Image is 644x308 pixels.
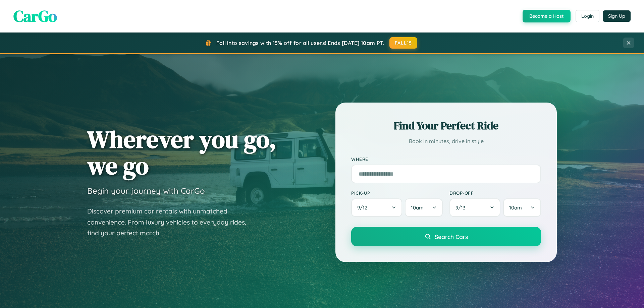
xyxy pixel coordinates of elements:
[351,136,541,146] p: Book in minutes, drive in style
[523,10,571,22] button: Become a Host
[357,204,371,211] span: 9 / 12
[576,10,599,22] button: Login
[509,204,522,211] span: 10am
[351,156,541,162] label: Where
[389,37,418,49] button: FALL15
[351,118,541,133] h2: Find Your Perfect Ride
[449,198,500,217] button: 9/13
[87,126,276,179] h1: Wherever you go, we go
[411,204,424,211] span: 10am
[435,233,468,240] span: Search Cars
[449,190,541,196] label: Drop-off
[351,227,541,246] button: Search Cars
[405,198,443,217] button: 10am
[351,198,402,217] button: 9/12
[13,5,57,27] span: CarGo
[455,204,469,211] span: 9 / 13
[603,10,631,22] button: Sign Up
[503,198,541,217] button: 10am
[87,186,205,196] h3: Begin your journey with CarGo
[87,206,255,239] p: Discover premium car rentals with unmatched convenience. From luxury vehicles to everyday rides, ...
[216,40,384,46] span: Fall into savings with 15% off for all users! Ends [DATE] 10am PT.
[351,190,443,196] label: Pick-up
